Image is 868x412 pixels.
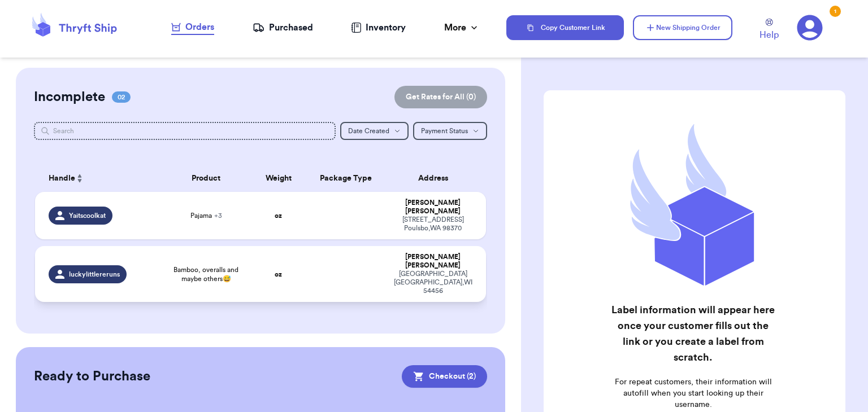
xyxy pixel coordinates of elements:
[275,212,282,219] strong: oz
[171,20,214,35] a: Orders
[348,128,389,134] span: Date Created
[387,165,486,192] th: Address
[34,122,336,140] input: Search
[393,270,472,295] div: [GEOGRAPHIC_DATA] [GEOGRAPHIC_DATA] , WI 54456
[393,216,472,233] div: [STREET_ADDRESS] Poulsbo , WA 98370
[393,199,472,216] div: [PERSON_NAME] [PERSON_NAME]
[394,86,487,108] button: Get Rates for All (0)
[168,265,245,283] span: Bamboo, overalls and maybe others😅
[609,302,778,365] h2: Label information will appear here once your customer fills out the link or you create a label fr...
[421,128,468,134] span: Payment Status
[393,253,472,270] div: [PERSON_NAME] [PERSON_NAME]
[69,211,106,220] span: Yaitscoolkat
[306,165,387,192] th: Package Type
[34,88,105,106] h2: Incomplete
[609,376,778,410] p: For repeat customers, their information will autofill when you start looking up their username.
[351,21,406,34] a: Inventory
[214,212,222,219] span: + 3
[633,15,732,40] button: New Shipping Order
[444,21,480,34] div: More
[251,165,306,192] th: Weight
[161,165,251,192] th: Product
[413,122,487,140] button: Payment Status
[112,91,131,103] span: 02
[759,19,779,42] a: Help
[759,28,779,42] span: Help
[830,6,841,17] div: 1
[34,367,150,385] h2: Ready to Purchase
[49,173,75,185] span: Handle
[506,15,624,40] button: Copy Customer Link
[402,365,487,388] button: Checkout (2)
[171,20,214,34] div: Orders
[275,271,282,278] strong: oz
[797,15,823,41] a: 1
[340,122,409,140] button: Date Created
[69,270,120,279] span: luckylittlereruns
[75,172,84,185] button: Sort ascending
[190,211,222,220] span: Pajama
[253,21,313,34] a: Purchased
